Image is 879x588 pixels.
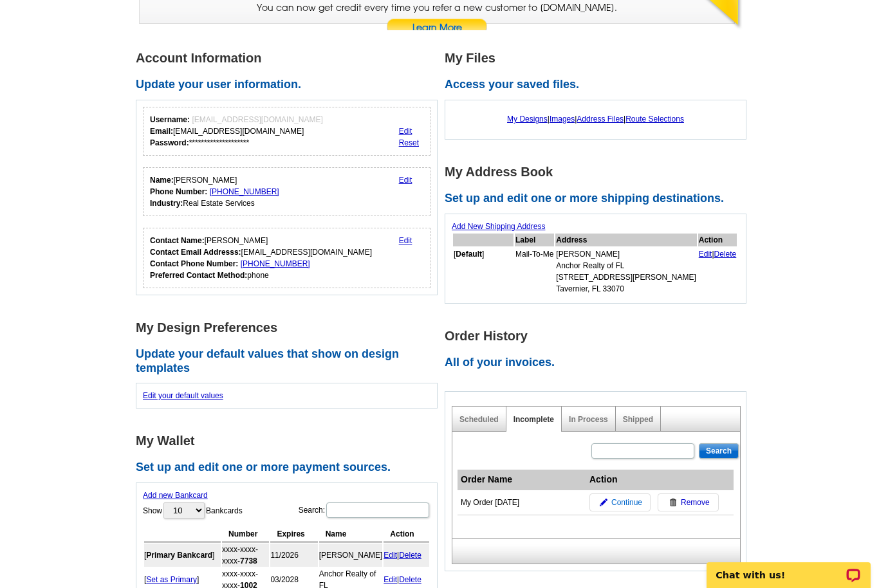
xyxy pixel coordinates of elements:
[144,544,221,567] td: [ ]
[270,526,317,542] th: Expires
[699,443,739,459] input: Search
[319,544,383,567] td: [PERSON_NAME]
[698,547,879,588] iframe: LiveChat chat widget
[399,236,412,245] a: Edit
[150,271,247,280] strong: Preferred Contact Method:
[589,493,651,511] a: Continue
[150,176,174,185] strong: Name:
[192,115,322,124] span: [EMAIL_ADDRESS][DOMAIN_NAME]
[143,167,430,216] div: Your personal details.
[143,391,223,400] a: Edit your default values
[150,138,189,147] strong: Password:
[555,248,696,295] td: [PERSON_NAME] Anchor Realty of FL [STREET_ADDRESS][PERSON_NAME] Tavernier, FL 33070
[150,235,372,281] div: [PERSON_NAME] [EMAIL_ADDRESS][DOMAIN_NAME] phone
[136,461,445,475] h2: Set up and edit one or more payment sources.
[136,51,445,65] h1: Account Information
[270,544,317,567] td: 11/2026
[222,544,269,567] td: xxxx-xxxx-xxxx-
[699,250,712,259] a: Edit
[623,415,653,424] a: Shipped
[600,499,607,506] img: pencil-icon.gif
[143,228,430,288] div: Who should we contact regarding order issues?
[143,107,430,156] div: Your login information.
[445,78,754,92] h2: Access your saved files.
[577,115,624,124] a: Address Files
[386,19,488,38] a: Learn More
[384,544,429,567] td: |
[611,497,642,508] span: Continue
[136,434,445,448] h1: My Wallet
[698,234,737,246] th: Action
[150,127,173,136] strong: Email:
[136,78,445,92] h2: Update your user information.
[515,248,554,295] td: Mail-To-Me
[136,347,445,375] h2: Update your default values that show on design templates
[698,248,737,295] td: |
[625,115,684,124] a: Route Selections
[384,551,397,560] a: Edit
[669,499,677,506] img: trashcan-icon.gif
[515,234,554,246] th: Label
[453,248,514,295] td: [ ]
[459,415,499,424] a: Scheduled
[240,556,257,565] strong: 7738
[452,222,545,231] a: Add New Shipping Address
[399,138,419,147] a: Reset
[399,127,412,136] a: Edit
[150,174,279,209] div: [PERSON_NAME] Real Estate Services
[241,259,310,268] a: [PHONE_NUMBER]
[445,356,754,370] h2: All of your invoices.
[384,575,397,584] a: Edit
[507,115,548,124] a: My Designs
[456,250,482,259] b: Default
[319,526,383,542] th: Name
[458,470,586,490] th: Order Name
[586,470,734,490] th: Action
[326,502,429,518] input: Search:
[150,236,205,245] strong: Contact Name:
[143,491,208,500] a: Add new Bankcard
[569,415,608,424] a: In Process
[299,501,430,519] label: Search:
[222,526,269,542] th: Number
[399,551,421,560] a: Delete
[140,1,734,38] p: You can now get credit every time you refer a new customer to [DOMAIN_NAME].
[210,187,279,196] a: [PHONE_NUMBER]
[452,107,739,131] div: | | |
[150,199,183,208] strong: Industry:
[150,187,207,196] strong: Phone Number:
[146,575,197,584] a: Set as Primary
[555,234,696,246] th: Address
[150,259,238,268] strong: Contact Phone Number:
[445,165,754,179] h1: My Address Book
[163,502,205,519] select: ShowBankcards
[714,250,737,259] a: Delete
[399,176,412,185] a: Edit
[681,497,710,508] span: Remove
[445,192,754,206] h2: Set up and edit one or more shipping destinations.
[150,115,190,124] strong: Username:
[399,575,421,584] a: Delete
[445,329,754,343] h1: Order History
[150,248,241,257] strong: Contact Email Addresss:
[146,551,212,560] b: Primary Bankcard
[514,415,554,424] a: Incomplete
[143,501,243,520] label: Show Bankcards
[550,115,575,124] a: Images
[461,497,583,508] div: My Order [DATE]
[445,51,754,65] h1: My Files
[384,526,429,542] th: Action
[136,321,445,335] h1: My Design Preferences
